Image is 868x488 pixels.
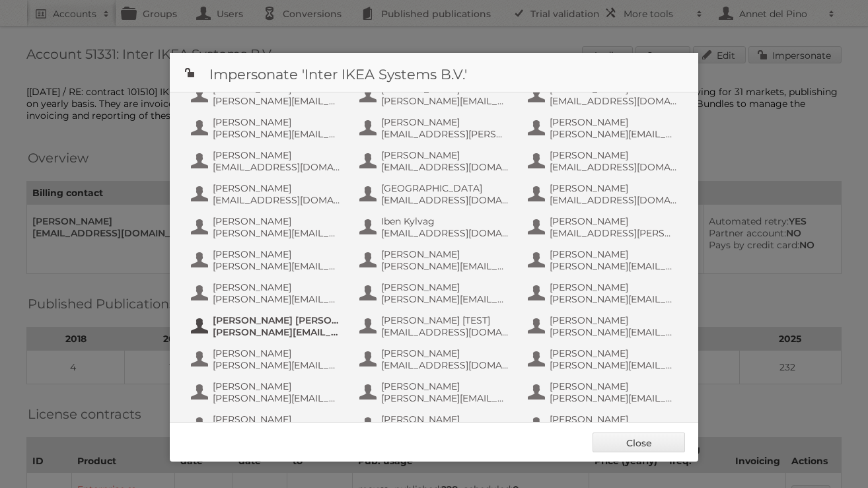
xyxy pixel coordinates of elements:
button: [PERSON_NAME] [EMAIL_ADDRESS][PERSON_NAME][DOMAIN_NAME] [358,115,513,141]
span: [PERSON_NAME][EMAIL_ADDRESS][DOMAIN_NAME] [381,260,509,272]
button: [PERSON_NAME] [PERSON_NAME][EMAIL_ADDRESS][PERSON_NAME][DOMAIN_NAME] [190,115,345,141]
span: [PERSON_NAME][EMAIL_ADDRESS][PERSON_NAME][DOMAIN_NAME] [550,326,678,338]
span: [PERSON_NAME] [381,347,509,359]
h1: Impersonate 'Inter IKEA Systems B.V.' [170,53,698,92]
button: [PERSON_NAME] [EMAIL_ADDRESS][PERSON_NAME][DOMAIN_NAME] [526,214,682,240]
button: [PERSON_NAME] [PERSON_NAME][EMAIL_ADDRESS][PERSON_NAME][DOMAIN_NAME] [190,82,345,108]
button: [GEOGRAPHIC_DATA] [EMAIL_ADDRESS][DOMAIN_NAME] [358,181,513,207]
span: [PERSON_NAME] [PERSON_NAME] [213,314,341,326]
span: [PERSON_NAME] [381,116,509,128]
span: [EMAIL_ADDRESS][PERSON_NAME][DOMAIN_NAME] [550,227,678,239]
span: [PERSON_NAME][EMAIL_ADDRESS][PERSON_NAME][DOMAIN_NAME] [213,260,341,272]
span: [EMAIL_ADDRESS][DOMAIN_NAME] [550,95,678,107]
button: [PERSON_NAME] [EMAIL_ADDRESS][DOMAIN_NAME] [190,181,345,207]
span: [PERSON_NAME][EMAIL_ADDRESS][PERSON_NAME][DOMAIN_NAME] [213,128,341,140]
span: [EMAIL_ADDRESS][DOMAIN_NAME] [381,326,509,338]
span: [PERSON_NAME] [381,380,509,392]
span: [PERSON_NAME][EMAIL_ADDRESS][PERSON_NAME][DOMAIN_NAME] [550,392,678,404]
button: [PERSON_NAME] [PERSON_NAME][EMAIL_ADDRESS][PERSON_NAME][DOMAIN_NAME] [190,247,345,273]
span: [PERSON_NAME] [550,248,678,260]
span: [PERSON_NAME] [213,281,341,293]
span: [PERSON_NAME] [213,215,341,227]
span: [PERSON_NAME][EMAIL_ADDRESS][PERSON_NAME][DOMAIN_NAME] [213,227,341,239]
span: [PERSON_NAME][EMAIL_ADDRESS][DOMAIN_NAME] [381,95,509,107]
span: [PERSON_NAME] [550,215,678,227]
button: [PERSON_NAME] [PERSON_NAME][EMAIL_ADDRESS][DOMAIN_NAME] [358,82,513,108]
button: [PERSON_NAME] [PERSON_NAME][EMAIL_ADDRESS][DOMAIN_NAME] [358,247,513,273]
span: [PERSON_NAME][EMAIL_ADDRESS][DOMAIN_NAME] [381,293,509,305]
button: [PERSON_NAME] [EMAIL_ADDRESS][DOMAIN_NAME] [526,82,682,108]
span: [PERSON_NAME] [213,347,341,359]
span: [PERSON_NAME] [381,248,509,260]
span: [PERSON_NAME] [550,116,678,128]
a: Close [593,433,685,452]
span: [PERSON_NAME] [213,149,341,161]
span: [PERSON_NAME] [381,149,509,161]
span: [PERSON_NAME] [381,281,509,293]
button: [PERSON_NAME] [PERSON_NAME][EMAIL_ADDRESS][DOMAIN_NAME] [358,412,513,438]
span: [PERSON_NAME][EMAIL_ADDRESS][DOMAIN_NAME] [550,359,678,371]
span: Iben Kylvag [381,215,509,227]
button: [PERSON_NAME] [PERSON_NAME][EMAIL_ADDRESS][PERSON_NAME][DOMAIN_NAME] [190,280,345,306]
button: [PERSON_NAME] [PERSON_NAME][EMAIL_ADDRESS][DOMAIN_NAME] [190,379,345,405]
button: [PERSON_NAME] [PERSON_NAME] [PERSON_NAME][EMAIL_ADDRESS][PERSON_NAME][DOMAIN_NAME] [190,313,345,339]
span: [PERSON_NAME] [213,413,341,425]
span: [EMAIL_ADDRESS][DOMAIN_NAME] [381,194,509,206]
span: [PERSON_NAME] [213,182,341,194]
span: [PERSON_NAME][EMAIL_ADDRESS][PERSON_NAME][DOMAIN_NAME] [213,95,341,107]
span: [PERSON_NAME] [550,182,678,194]
span: [PERSON_NAME] [550,413,678,425]
button: [PERSON_NAME] [PERSON_NAME][EMAIL_ADDRESS][DOMAIN_NAME] [526,247,682,273]
span: [EMAIL_ADDRESS][DOMAIN_NAME] [381,359,509,371]
span: [PERSON_NAME][EMAIL_ADDRESS][PERSON_NAME][DOMAIN_NAME] [213,326,341,338]
button: [PERSON_NAME] [PERSON_NAME][EMAIL_ADDRESS][DOMAIN_NAME] [526,280,682,306]
button: [PERSON_NAME] [TEST] [EMAIL_ADDRESS][DOMAIN_NAME] [358,313,513,339]
span: [PERSON_NAME][EMAIL_ADDRESS][PERSON_NAME][DOMAIN_NAME] [213,359,341,371]
button: [PERSON_NAME] [PERSON_NAME][EMAIL_ADDRESS][PERSON_NAME][DOMAIN_NAME] [190,214,345,240]
span: [EMAIL_ADDRESS][DOMAIN_NAME] [381,227,509,239]
button: [PERSON_NAME] [PERSON_NAME][EMAIL_ADDRESS][PERSON_NAME][DOMAIN_NAME] [526,379,682,405]
span: [PERSON_NAME] [TEST] [381,314,509,326]
button: [PERSON_NAME] [PERSON_NAME][EMAIL_ADDRESS][DOMAIN_NAME] [358,280,513,306]
span: [PERSON_NAME] [550,347,678,359]
button: [PERSON_NAME] [PERSON_NAME][EMAIL_ADDRESS][DOMAIN_NAME] [526,346,682,372]
span: [PERSON_NAME] [550,314,678,326]
button: [PERSON_NAME] [PERSON_NAME][EMAIL_ADDRESS][DOMAIN_NAME] [526,115,682,141]
span: [PERSON_NAME][EMAIL_ADDRESS][DOMAIN_NAME] [381,392,509,404]
span: [PERSON_NAME] [550,380,678,392]
span: [EMAIL_ADDRESS][DOMAIN_NAME] [381,161,509,173]
span: [PERSON_NAME][EMAIL_ADDRESS][DOMAIN_NAME] [550,293,678,305]
span: [EMAIL_ADDRESS][DOMAIN_NAME] [550,194,678,206]
button: Iben Kylvag [EMAIL_ADDRESS][DOMAIN_NAME] [358,214,513,240]
span: [EMAIL_ADDRESS][DOMAIN_NAME] [550,161,678,173]
span: [PERSON_NAME][EMAIL_ADDRESS][DOMAIN_NAME] [550,260,678,272]
button: [PERSON_NAME] [PERSON_NAME][EMAIL_ADDRESS][PERSON_NAME][DOMAIN_NAME] [190,346,345,372]
span: [EMAIL_ADDRESS][DOMAIN_NAME] [213,161,341,173]
button: [PERSON_NAME] [EMAIL_ADDRESS][DOMAIN_NAME] [190,148,345,174]
span: [PERSON_NAME] [213,116,341,128]
span: [PERSON_NAME] [213,380,341,392]
span: [EMAIL_ADDRESS][PERSON_NAME][DOMAIN_NAME] [381,128,509,140]
span: [PERSON_NAME][EMAIL_ADDRESS][DOMAIN_NAME] [213,392,341,404]
span: [PERSON_NAME][EMAIL_ADDRESS][DOMAIN_NAME] [550,128,678,140]
span: [PERSON_NAME] [550,149,678,161]
span: [EMAIL_ADDRESS][DOMAIN_NAME] [213,194,341,206]
span: [PERSON_NAME] [550,281,678,293]
button: [PERSON_NAME] [PERSON_NAME][EMAIL_ADDRESS][DOMAIN_NAME] [358,379,513,405]
button: [PERSON_NAME] [PERSON_NAME][EMAIL_ADDRESS][PERSON_NAME][PERSON_NAME][DOMAIN_NAME] [190,412,345,438]
button: [PERSON_NAME] [PERSON_NAME][EMAIL_ADDRESS][DOMAIN_NAME] [526,412,682,438]
button: [PERSON_NAME] [EMAIL_ADDRESS][DOMAIN_NAME] [358,346,513,372]
button: [PERSON_NAME] [EMAIL_ADDRESS][DOMAIN_NAME] [358,148,513,174]
span: [PERSON_NAME][EMAIL_ADDRESS][PERSON_NAME][DOMAIN_NAME] [213,293,341,305]
button: [PERSON_NAME] [EMAIL_ADDRESS][DOMAIN_NAME] [526,148,682,174]
span: [GEOGRAPHIC_DATA] [381,182,509,194]
span: [PERSON_NAME] [381,413,509,425]
span: [PERSON_NAME] [213,248,341,260]
button: [PERSON_NAME] [EMAIL_ADDRESS][DOMAIN_NAME] [526,181,682,207]
button: [PERSON_NAME] [PERSON_NAME][EMAIL_ADDRESS][PERSON_NAME][DOMAIN_NAME] [526,313,682,339]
